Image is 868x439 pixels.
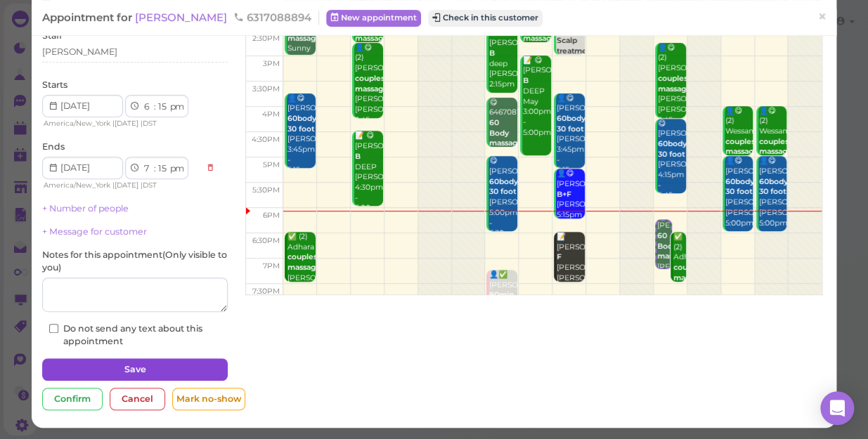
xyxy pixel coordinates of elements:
[263,261,280,270] span: 7pm
[489,177,518,197] b: 60body 30 foot
[557,252,562,261] b: F
[49,322,221,348] label: Do not send any text about this appointment
[658,74,699,93] b: couples massage|B
[556,232,585,315] div: 📝 [PERSON_NAME] [PERSON_NAME] [PERSON_NAME] 6:30pm - 7:30pm
[759,137,792,157] b: couples massage
[252,34,280,43] span: 2:30pm
[44,181,110,190] span: America/New_York
[172,388,245,410] div: Mark no-show
[657,231,690,261] b: 60 Body massage
[488,98,517,190] div: 😋 6467081120 [PERSON_NAME] 3:50pm - 4:50pm
[809,1,835,34] a: ×
[658,139,687,159] b: 60body 30 foot
[263,211,280,220] span: 6pm
[42,358,228,381] button: Save
[44,119,110,128] span: America/New_York
[326,10,421,27] a: New appointment
[428,10,543,27] button: Check in this customer
[42,179,199,192] div: | |
[673,263,706,282] b: couples massage
[488,270,517,393] div: 👤✅ [PERSON_NAME] [PERSON_NAME] 7:15pm - 8:45pm
[143,181,157,190] span: DST
[287,114,316,133] b: 60body 30 foot
[252,236,280,245] span: 6:30pm
[355,152,361,161] b: B
[489,118,522,148] b: 60 Body massage
[42,46,117,58] div: [PERSON_NAME]
[556,169,585,241] div: 👤😋 [PERSON_NAME] [PERSON_NAME] 5:15pm - 6:15pm
[759,177,788,197] b: 60body 30 foot
[657,43,686,146] div: 👤😋 (2) [PERSON_NAME] [PERSON_NAME]|[PERSON_NAME] 2:45pm - 4:15pm
[657,119,686,202] div: 😋 [PERSON_NAME] [PERSON_NAME] 4:15pm - 5:45pm
[262,110,280,119] span: 4pm
[42,79,67,91] label: Starts
[820,391,854,425] div: Open Intercom Messenger
[758,156,787,249] div: 👤😋 [PERSON_NAME] [PERSON_NAME]|[PERSON_NAME] 5:00pm - 6:30pm
[725,106,753,209] div: 👤😋 (2) Wessam [PERSON_NAME]|[PERSON_NAME] 4:00pm - 5:00pm
[556,93,585,176] div: 👤😋 [PERSON_NAME] [PERSON_NAME]|Sunny 3:45pm - 5:15pm
[557,114,585,133] b: 60body 30 foot
[42,226,147,237] a: + Message for customer
[758,106,787,209] div: 👤😋 (2) Wessam [PERSON_NAME]|[PERSON_NAME] 4:00pm - 5:00pm
[42,140,65,153] label: Ends
[354,131,383,214] div: 📝 😋 [PERSON_NAME] DEEP [PERSON_NAME] 4:30pm - 6:00pm
[110,388,165,410] div: Cancel
[263,160,280,169] span: 5pm
[287,232,316,315] div: ✅ (2) Adhara [PERSON_NAME]|Sunny 6:30pm - 7:30pm
[115,181,138,190] span: [DATE]
[42,117,199,130] div: | |
[252,287,280,296] span: 7:30pm
[263,59,280,68] span: 3pm
[287,13,320,42] b: 75 body massage
[673,232,686,325] div: ✅ (2) Adhara [PERSON_NAME]|Sunny 6:30pm - 7:30pm
[42,388,103,410] div: Confirm
[488,156,517,239] div: 😋 [PERSON_NAME] [PERSON_NAME] 5:00pm - 6:30pm
[725,156,753,249] div: 👤😋 [PERSON_NAME] [PERSON_NAME]|[PERSON_NAME] 5:00pm - 6:30pm
[135,11,230,24] a: [PERSON_NAME]
[725,137,758,157] b: couples massage
[252,84,280,93] span: 3:30pm
[656,221,671,303] div: [PERSON_NAME] [PERSON_NAME] 6:15pm - 7:15pm
[252,185,280,195] span: 5:30pm
[49,324,58,333] input: Do not send any text about this appointment
[557,190,571,199] b: B+F
[355,74,396,93] b: couples massage|B
[42,30,62,42] label: Staff
[725,177,754,197] b: 60body 30 foot
[522,55,551,138] div: 📝 😋 [PERSON_NAME] DEEP May 3:00pm - 5:00pm
[489,48,495,58] b: B
[488,18,517,110] div: 📝 👤😋 [PERSON_NAME] deep [PERSON_NAME] 2:15pm - 3:45pm
[42,249,228,274] label: Notes for this appointment ( Only visible to you )
[557,25,595,55] b: 30min Scalp treatment
[287,252,320,272] b: couples massage
[252,135,280,144] span: 4:30pm
[287,93,316,176] div: 👤😋 [PERSON_NAME] [PERSON_NAME]|Sunny 3:45pm - 5:15pm
[817,7,827,27] span: ×
[143,119,157,128] span: DST
[233,11,311,24] span: 6317088894
[523,76,529,85] b: B
[42,11,319,25] div: Appointment for
[42,203,129,214] a: + Number of people
[115,119,138,128] span: [DATE]
[489,290,522,350] b: 90min 45 minutes facial 45 massage
[354,43,383,146] div: 👤😋 (2) [PERSON_NAME] [PERSON_NAME]|[PERSON_NAME] 2:45pm - 4:15pm
[556,5,585,98] div: 😋 [PERSON_NAME] [PERSON_NAME] 2:00pm - 3:00pm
